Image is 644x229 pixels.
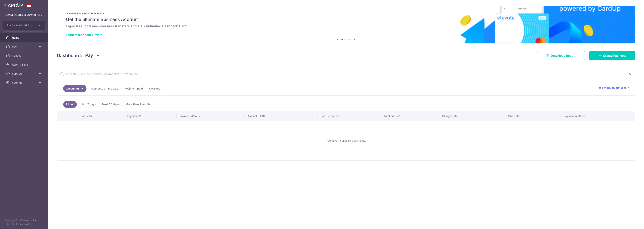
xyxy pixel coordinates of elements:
[57,52,82,59] h4: Dashboard:
[12,72,37,75] span: Support
[597,86,627,90] span: Read more on statuses
[57,68,626,80] input: Search by recipient name, payment id or reference
[85,52,100,59] button: Pay
[85,52,93,59] span: Pay
[537,51,585,60] a: Download Report
[66,24,626,28] h6: Enjoy free local and overseas transfers and a 1% unlimited Cashback Card!
[57,6,635,43] img: Renovation banner
[63,101,77,108] a: All
[597,86,630,90] a: Read more on statuses
[384,114,396,118] span: Total amt.
[12,36,37,40] span: Home
[7,24,34,27] span: BLACK & INK GROUP PTE. LTD
[247,114,265,118] span: Amount & GST
[603,53,626,58] span: Create Payment
[66,33,102,37] a: Learn more about Elevate
[12,45,37,48] span: Pay
[12,81,37,84] span: Settings
[177,111,245,121] th: Payment details
[66,12,626,15] p: IN PARTNERSHIP WITH ELEVATE
[63,85,86,92] a: Upcoming
[12,63,37,66] span: Refer & Save
[551,53,576,58] span: Download Report
[620,218,640,227] iframe: Opens a widget where you can find more information
[78,101,98,108] a: Next 7 days
[62,124,630,157] div: You have no upcoming payments.
[3,21,45,30] button: BLACK & INK GROUP PTE. LTD
[321,114,335,118] span: CardUp fee
[66,16,626,22] h5: Get the ultimate Business Account
[88,85,121,92] a: Payments on the way
[508,114,520,118] span: Due date
[12,54,37,57] span: Collect
[589,51,635,60] a: Create Payment
[4,3,23,7] img: CardUp
[442,114,458,118] span: Charge date
[147,85,163,92] a: Overdue
[100,101,122,108] a: Next 30 days
[122,85,145,92] a: Recipient paid
[561,111,635,121] th: Payment method
[80,114,88,118] span: Status
[124,111,177,121] th: Payment ID
[6,13,42,17] p: [EMAIL_ADDRESS][DOMAIN_NAME]
[123,101,152,108] a: More than 1 month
